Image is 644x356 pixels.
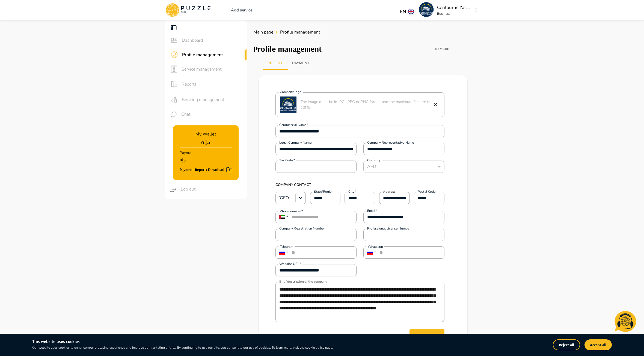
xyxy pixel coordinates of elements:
span: Chat [181,111,242,117]
h1: د.إ0 [180,158,192,162]
button: ID #3001 [412,42,473,55]
p: COMPANY CONTACT [275,178,444,192]
span: Booking management [182,96,242,103]
label: Tax Code [279,158,295,163]
span: Profile management [182,52,242,58]
p: Business [437,11,470,16]
span: Log out [181,186,242,192]
div: sidebar iconsProfile management [165,47,247,62]
div: sidebar iconsChat [165,107,247,121]
div: sidebar iconsReports [165,76,247,92]
p: My Wallet [195,131,216,137]
div: Russia: + 7 [275,246,290,259]
label: Company Registration Number [279,226,325,231]
p: EN [400,8,406,15]
span: Service management [182,66,242,73]
p: Centaurus Yachts Charter [437,4,470,11]
a: Add service [231,7,253,13]
button: sidebar icons [169,94,179,105]
p: Payout [180,148,192,158]
span: Profile management [280,29,320,35]
h6: This website uses cookies [32,338,438,345]
div: sidebar iconsService management [165,62,247,76]
label: State/Region [314,189,333,194]
label: Email [367,209,378,213]
div: sidebar iconsDashboard [165,33,247,47]
img: lang [408,10,414,14]
div: Save [423,332,431,339]
label: Currency [367,158,381,163]
label: Commercial name [279,123,308,127]
span: Main page [253,29,274,35]
label: Company logo [278,88,303,96]
label: Legal Company Name [279,140,312,145]
label: Website URL [279,262,301,266]
div: basic tabs example [263,57,473,70]
button: sidebar icons [169,50,179,60]
p: Our website uses cookies to enhance your browsing experience and improve our marketing efforts. B... [32,345,438,350]
p: The image must be in JPG, JPEG or PNG format and the maximum file size is 10MB [301,99,431,110]
button: sidebar icons [169,79,179,90]
button: Payment [288,57,314,70]
div: United Arab Emirates: + 971 [275,211,290,223]
label: Professional License Number [367,226,411,231]
img: profile_picture PuzzleTrip [419,2,434,17]
span: Dashboard [182,37,242,44]
button: Payment Report: Download [180,164,233,173]
div: Whatsapp [366,245,384,249]
span: Reports [182,81,242,88]
div: Telegram [278,245,295,249]
label: Company representative name [367,140,414,145]
a: Main page [253,29,274,35]
h3: Profile management [253,44,322,54]
label: Postal Code [418,189,435,194]
button: logout [168,184,178,194]
div: Phone number* [278,209,304,213]
label: Address [383,189,396,194]
font: Profile [268,61,283,66]
button: sidebar icons [169,110,179,119]
button: sidebar icons [169,35,179,45]
button: Reject all [553,339,580,350]
button: sidebar icons [169,64,179,74]
nav: breadcrumb [253,27,473,38]
div: sidebar iconsBooking management [165,92,247,107]
button: Accept all [584,339,612,350]
div: AED [363,161,444,172]
div: logoutLog out [164,182,247,197]
label: Brief description of the company [279,279,327,284]
div: Russia: + 7 [363,246,378,259]
h1: د.إ 0 [201,140,210,145]
div: textarea [275,282,444,322]
label: City [348,189,356,194]
font: Payment Report: Download [180,166,224,173]
button: Save [409,329,444,342]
